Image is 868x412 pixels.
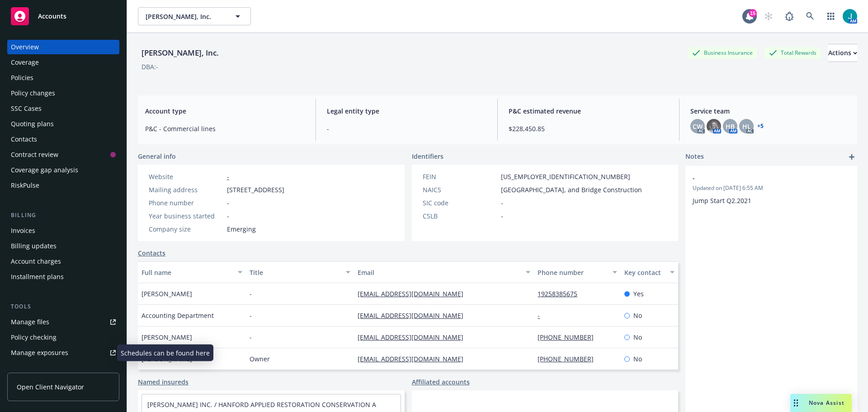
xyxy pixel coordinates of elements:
div: Policy changes [11,86,55,100]
span: $228,450.85 [509,124,668,133]
a: Contract review [7,147,119,162]
div: FEIN [423,172,497,181]
span: [STREET_ADDRESS] [227,185,284,194]
button: Phone number [534,261,620,283]
span: [GEOGRAPHIC_DATA], and Bridge Construction [501,185,642,194]
a: Manage exposures [7,346,119,360]
span: HL [742,122,751,131]
span: [PERSON_NAME], Inc. [146,12,224,21]
span: No [633,354,642,364]
span: - [327,124,486,133]
a: Report a Bug [780,7,798,25]
a: Contacts [7,132,119,147]
div: SSC Cases [11,101,42,116]
span: Nova Assist [809,399,844,407]
a: +5 [757,123,764,129]
a: Policy checking [7,330,119,345]
a: Billing updates [7,239,119,253]
div: Policies [11,71,33,85]
span: P&C estimated revenue [509,106,668,116]
button: Key contact [621,261,678,283]
div: Overview [11,40,39,54]
a: RiskPulse [7,178,119,193]
div: Phone number [538,268,607,277]
div: [PERSON_NAME], Inc. [138,47,222,59]
a: Switch app [822,7,840,25]
div: Title [250,268,340,277]
div: Phone number [149,198,223,208]
span: Account type [145,106,305,116]
div: Company size [149,224,223,234]
span: - [501,211,503,221]
a: Contacts [138,248,165,258]
div: Installment plans [11,270,64,284]
div: Manage certificates [11,361,70,375]
div: Key contact [624,268,665,277]
a: [EMAIL_ADDRESS][DOMAIN_NAME] [358,289,471,298]
span: - [250,332,252,342]
a: Account charges [7,254,119,269]
a: [EMAIL_ADDRESS][DOMAIN_NAME] [358,355,471,363]
div: DBA: - [142,62,158,71]
a: Affiliated accounts [412,377,470,387]
span: General info [138,152,176,161]
span: HB [726,122,735,131]
span: [US_EMPLOYER_IDENTIFICATION_NUMBER] [501,172,630,181]
a: Coverage [7,55,119,70]
a: Overview [7,40,119,54]
span: Yes [633,289,644,298]
div: SIC code [423,198,497,208]
a: add [846,152,857,162]
div: Mailing address [149,185,223,194]
a: Named insureds [138,377,189,387]
span: [PERSON_NAME] [142,332,192,342]
a: Start snowing [759,7,778,25]
div: RiskPulse [11,178,39,193]
span: No [633,311,642,320]
span: Notes [685,152,704,162]
a: Manage files [7,315,119,329]
span: Updated on [DATE] 6:55 AM [693,184,850,192]
div: Contacts [11,132,37,147]
span: Legal entity type [327,106,486,116]
div: CSLB [423,211,497,221]
div: Year business started [149,211,223,221]
div: Email [358,268,520,277]
a: 19258385675 [538,289,585,298]
span: Emerging [227,224,256,234]
button: [PERSON_NAME], Inc. [138,7,251,25]
button: Title [246,261,354,283]
img: photo [843,9,857,24]
span: Identifiers [412,152,443,161]
div: Coverage [11,55,39,70]
span: CW [693,122,703,131]
div: Full name [142,268,232,277]
div: Policy checking [11,330,57,345]
div: NAICS [423,185,497,194]
div: Quoting plans [11,117,54,131]
div: Coverage gap analysis [11,163,78,177]
span: Open Client Navigator [17,382,84,392]
span: Service team [690,106,850,116]
a: Search [801,7,819,25]
div: Manage files [11,315,49,329]
span: - [227,198,229,208]
a: Policies [7,71,119,85]
span: No [633,332,642,342]
a: Policy changes [7,86,119,100]
div: -Updated on [DATE] 6:55 AMJump Start Q2.2021 [685,166,857,213]
a: Manage certificates [7,361,119,375]
span: [PERSON_NAME] [142,289,192,298]
a: [EMAIL_ADDRESS][DOMAIN_NAME] [358,311,471,320]
a: Invoices [7,223,119,238]
span: - [250,311,252,320]
span: - [501,198,503,208]
button: Actions [828,44,857,62]
span: - [693,173,826,183]
a: [PHONE_NUMBER] [538,333,601,341]
button: Email [354,261,534,283]
span: P&C - Commercial lines [145,124,305,133]
span: - [227,211,229,221]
